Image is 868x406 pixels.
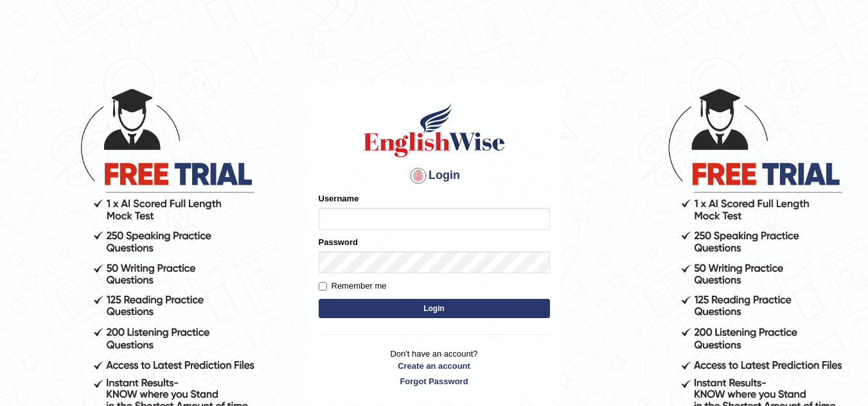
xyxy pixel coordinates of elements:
[319,236,358,248] label: Password
[319,375,550,387] a: Forgot Password
[319,165,550,186] h4: Login
[361,101,508,159] img: Logo of English Wise sign in for intelligent practice with AI
[319,348,550,387] p: Don't have an account?
[319,299,550,318] button: Login
[319,282,327,291] input: Remember me
[319,192,359,205] label: Username
[319,360,550,372] a: Create an account
[319,280,387,292] label: Remember me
